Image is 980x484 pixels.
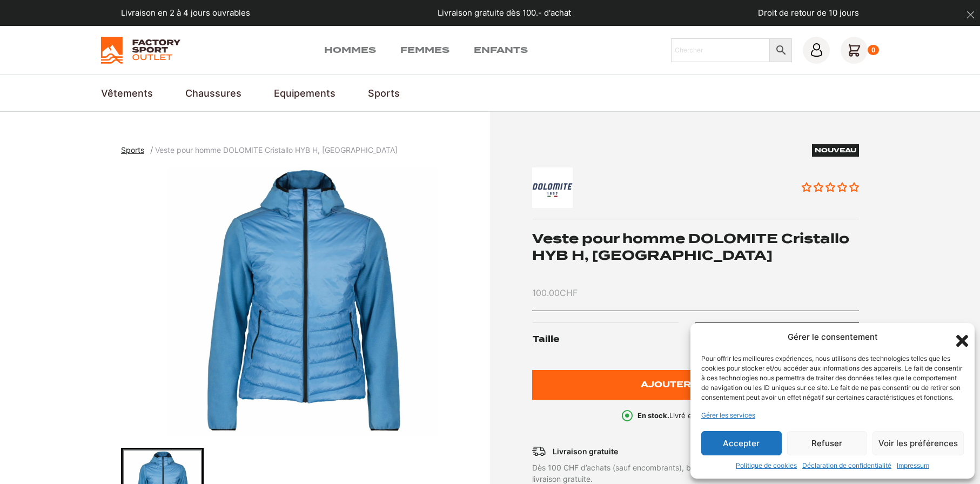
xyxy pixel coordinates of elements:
[438,7,571,19] p: Livraison gratuite dès 100.- d'achat
[185,86,241,100] a: Chaussures
[121,7,250,19] p: Livraison en 2 à 4 jours ouvrables
[121,145,144,154] span: Sports
[961,5,980,24] button: dismiss
[553,446,618,457] p: Livraison gratuite
[400,44,449,57] a: Femmes
[802,461,891,470] a: Déclaration de confidentialité
[532,370,860,400] button: Ajouter au panier
[953,332,964,342] div: Fermer la boîte de dialogue
[788,331,878,344] div: Gérer le consentement
[637,411,669,420] b: En stock.
[368,86,400,100] a: Sports
[787,431,868,455] button: Refuser
[121,145,150,154] a: Sports
[868,45,879,56] div: 0
[533,322,695,357] label: Taille
[532,287,578,298] bdi: 100.00
[324,44,376,57] a: Hommes
[736,461,797,470] a: Politique de cookies
[897,461,929,470] a: Impressum
[121,167,485,437] div: 1 of 1
[701,354,963,402] div: Pour offrir les meilleures expériences, nous utilisons des technologies telles que les cookies po...
[474,44,528,57] a: Enfants
[758,7,859,19] p: Droit de retour de 10 jours
[121,144,398,157] nav: breadcrumbs
[641,380,750,389] span: Ajouter au panier
[815,146,856,154] span: Nouveau
[560,287,578,298] span: CHF
[155,145,398,154] span: Veste pour homme DOLOMITE Cristallo HYB H, [GEOGRAPHIC_DATA]
[274,86,335,100] a: Equipements
[872,431,964,455] button: Voir les préférences
[671,38,770,62] input: Chercher
[101,37,180,64] img: Factory Sport Outlet
[701,431,782,455] button: Accepter
[701,411,755,420] a: Gérer les services
[101,86,153,100] a: Vêtements
[532,230,860,264] h1: Veste pour homme DOLOMITE Cristallo HYB H, [GEOGRAPHIC_DATA]
[637,411,769,421] p: Livré en 2 à 4 jours ouvrables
